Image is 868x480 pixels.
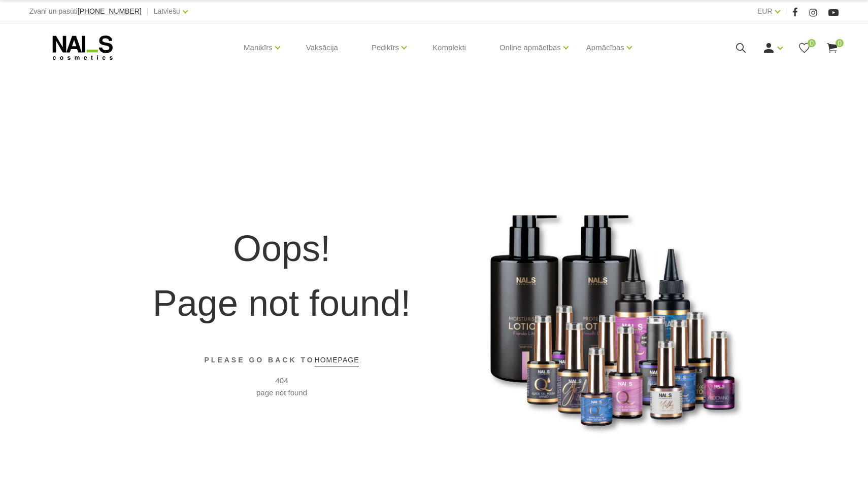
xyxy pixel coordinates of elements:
span: 404 [275,375,288,387]
a: Online apmācības [499,27,561,68]
h1: Oops! [233,223,330,274]
span: [PHONE_NUMBER] [78,7,142,15]
a: 0 [826,42,839,54]
span: 0 [808,39,816,47]
a: Pedikīrs [372,27,399,68]
p: PLEASE GO BACK TO [205,354,359,366]
a: Vaksācija [298,23,346,72]
h1: Page not found! [153,278,411,328]
a: Manikīrs [244,27,273,68]
a: homepage [315,354,359,366]
a: [PHONE_NUMBER] [78,8,142,15]
a: Apmācības [586,27,624,68]
span: | [147,5,149,18]
span: | [785,5,787,18]
a: 0 [798,42,811,54]
a: Latviešu [154,5,180,17]
a: EUR [757,5,773,17]
div: Zvani un pasūti [29,5,142,18]
span: 0 [836,39,844,47]
span: page not found [256,387,307,399]
a: Komplekti [424,23,474,72]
